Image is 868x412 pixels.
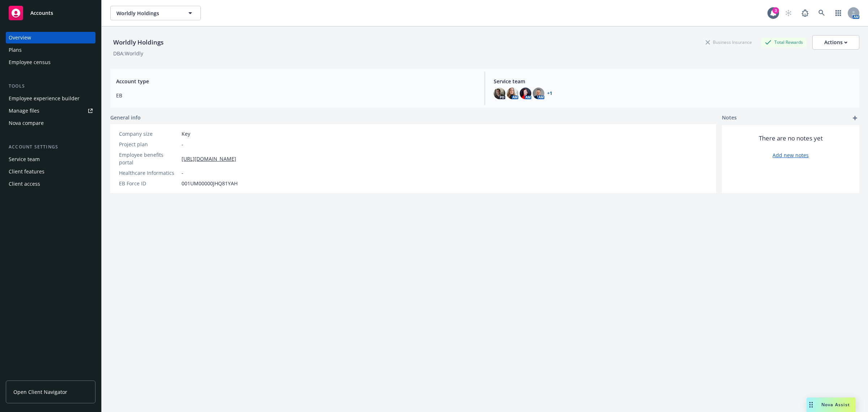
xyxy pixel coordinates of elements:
div: Service team [9,154,40,165]
div: Client access [9,178,40,190]
span: General info [110,114,141,121]
a: [URL][DOMAIN_NAME] [182,155,236,163]
div: Tools [6,83,95,90]
span: Worldly Holdings [116,9,179,17]
span: There are no notes yet [759,134,823,143]
a: Client features [6,166,95,177]
span: 001UM00000JHQ81YAH [182,180,238,187]
div: Business Insurance [702,38,756,47]
div: Overview [9,32,31,43]
button: Nova Assist [807,398,856,412]
div: Employee benefits portal [119,151,179,166]
span: Accounts [30,10,53,16]
span: Key [182,130,190,138]
div: Employee census [9,56,51,68]
div: Healthcare Informatics [119,169,179,177]
div: Company size [119,130,179,138]
div: Manage files [9,105,39,117]
img: photo [507,88,518,99]
button: Worldly Holdings [110,6,201,20]
a: Employee experience builder [6,93,95,104]
a: Add new notes [773,151,809,159]
a: Overview [6,32,95,43]
div: EB Force ID [119,180,179,187]
img: photo [494,88,505,99]
a: Client access [6,178,95,190]
a: Nova compare [6,117,95,129]
div: DBA: Worldly [113,50,143,57]
span: Notes [722,114,737,122]
div: Drag to move [807,398,816,412]
img: photo [520,88,531,99]
div: Worldly Holdings [110,38,166,47]
div: Actions [824,35,847,49]
div: Total Rewards [761,38,807,47]
a: Start snowing [781,6,796,20]
button: Actions [812,35,859,50]
span: EB [116,92,476,99]
span: Service team [494,77,854,85]
a: Manage files [6,105,95,117]
img: photo [533,88,544,99]
a: Report a Bug [798,6,812,20]
a: Service team [6,154,95,165]
div: Project plan [119,140,179,148]
div: 3 [773,7,779,14]
a: Switch app [831,6,846,20]
a: Employee census [6,56,95,68]
span: Open Client Navigator [13,388,67,396]
a: Search [814,6,829,20]
a: Plans [6,44,95,56]
div: Nova compare [9,117,44,129]
span: Nova Assist [821,402,850,408]
div: Plans [9,44,22,56]
span: - [182,169,183,177]
div: Client features [9,166,44,177]
div: Account settings [6,143,95,151]
a: Accounts [6,3,95,23]
div: Employee experience builder [9,93,80,104]
span: - [182,140,183,148]
a: add [851,114,859,122]
span: Account type [116,77,476,85]
a: +1 [547,91,552,96]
